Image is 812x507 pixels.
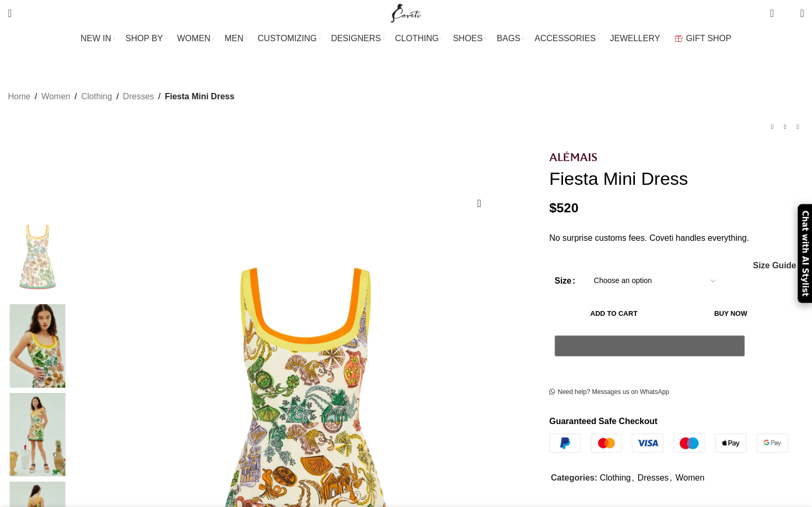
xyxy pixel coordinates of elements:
a: NEW IN [81,28,115,49]
button: Add to cart [555,303,673,325]
span: DESIGNERS [331,33,381,43]
span: BAGS [497,33,520,43]
a: CLOTHING [395,28,442,49]
a: Next product [791,120,804,133]
a: Clothing [599,473,631,482]
span: SHOES [453,33,483,43]
a: SHOES [453,28,486,49]
img: guaranteed-safe-checkout-bordered.j [549,434,788,453]
a: SHOP BY [125,28,167,49]
a: CUSTOMIZING [258,28,321,49]
p: No surprise customs fees. Coveti handles everything. [549,231,804,245]
a: Women [676,473,705,482]
bdi: 520 [549,201,578,215]
label: Size [555,274,575,288]
div: Main navigation [3,28,809,49]
span: , [670,471,672,485]
span: CLOTHING [395,33,439,43]
a: Search [3,3,17,24]
span: Categories: [551,473,597,482]
a: Dresses [638,473,669,482]
img: Alemais [5,215,70,298]
span: CUSTOMIZING [258,33,317,43]
div: My Wishlist [782,3,792,24]
a: Home [8,90,31,104]
img: Alemais dresses [5,393,70,476]
a: Previous product [766,120,779,133]
a: Size Guide [752,261,796,270]
a: Need help? Messages us on WhatsApp [549,388,669,397]
img: Alemais Dresses [5,304,70,388]
a: Clothing [81,90,112,104]
span: 0 [771,5,779,13]
img: GiftBag [675,35,682,42]
nav: Breadcrumb [8,90,234,104]
strong: Guaranteed Safe Checkout [549,417,658,426]
a: GIFT SHOP [675,28,732,49]
a: BAGS [497,28,524,49]
span: , [632,471,634,485]
span: SHOP BY [125,33,163,43]
a: Women [41,90,70,104]
button: Buy now [678,303,783,325]
h1: Fiesta Mini Dress [549,168,804,190]
img: Alemais [549,152,597,161]
a: Site logo [389,8,424,17]
span: $ [549,201,557,215]
span: Size Guide [753,261,796,270]
a: JEWELLERY [610,28,664,49]
a: ACCESSORIES [534,28,599,49]
a: 0 [764,3,779,24]
a: DESIGNERS [331,28,384,49]
a: MEN [225,28,247,49]
span: ACCESSORIES [534,33,596,43]
span: MEN [225,33,244,43]
span: NEW IN [81,33,112,43]
a: Dresses [123,90,154,104]
span: 0 [784,11,792,18]
span: WOMEN [177,33,210,43]
span: GIFT SHOP [686,33,732,43]
button: Pay with GPay [555,335,745,356]
a: WOMEN [177,28,214,49]
span: Fiesta Mini Dress [165,90,235,104]
iframe: Secure payment input frame [552,362,747,363]
span: JEWELLERY [610,33,660,43]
